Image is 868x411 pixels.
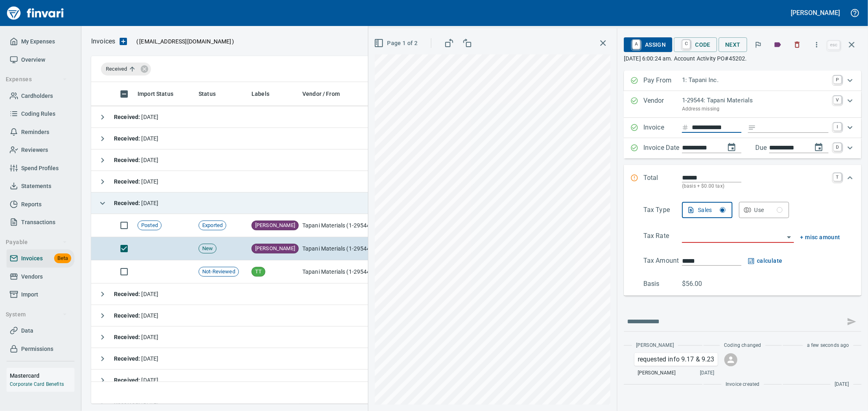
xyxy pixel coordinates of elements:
[2,235,70,250] button: Payable
[828,41,840,50] a: esc
[199,222,226,229] span: Exported
[376,38,418,48] span: Page 1 of 2
[748,256,783,266] button: calculate
[7,213,74,231] a: Transactions
[624,138,861,158] div: Expand
[638,369,676,377] span: [PERSON_NAME]
[769,36,787,54] button: Labels
[624,54,861,63] p: [DATE] 6:00:24 am. Account Activity PO#45202.
[252,245,298,253] span: [PERSON_NAME]
[21,127,49,137] span: Reminders
[682,182,829,190] p: (basis + $0.00 tax)
[251,89,280,99] span: Labels
[114,157,142,163] strong: Received :
[138,89,184,99] span: Import Status
[299,237,380,260] td: Tapani Materials (1-29544)
[21,344,53,354] span: Permissions
[624,37,672,52] button: AAssign
[199,268,238,276] span: Not-Reviewed
[106,65,138,73] span: Received
[826,35,861,54] span: Close invoice
[643,231,682,243] p: Tax Rate
[833,173,842,181] a: T
[114,200,158,206] span: [DATE]
[21,326,33,336] span: Data
[682,96,829,105] p: 1-29544: Tapani Materials
[725,40,741,50] span: Next
[302,89,340,99] span: Vendor / From
[21,55,45,65] span: Overview
[114,200,142,206] strong: Received :
[21,253,43,264] span: Invoices
[91,37,115,46] nav: breadcrumb
[833,123,842,131] a: I
[54,254,71,263] span: Beta
[199,245,216,253] span: New
[739,202,789,218] button: Use
[199,89,216,99] span: Status
[21,37,55,47] span: My Expenses
[682,105,829,113] p: Address missing
[624,199,861,296] div: Expand
[114,178,142,185] strong: Received :
[636,342,674,350] span: [PERSON_NAME]
[114,334,158,340] span: [DATE]
[372,36,421,51] button: Page 1 of 2
[21,91,53,101] span: Cardholders
[252,268,265,276] span: TT
[842,312,861,331] span: This records your message into the invoice and notifies anyone mentioned
[21,272,43,282] span: Vendors
[21,199,42,210] span: Reports
[7,340,74,358] a: Permissions
[682,279,721,289] p: $56.00
[138,89,173,99] span: Import Status
[114,334,142,340] strong: Received :
[643,96,682,113] p: Vendor
[6,237,67,247] span: Payable
[680,38,711,52] span: Code
[624,91,861,118] div: Expand
[114,157,158,163] span: [DATE]
[115,37,131,46] button: Upload an Invoice
[808,36,826,54] button: More
[21,217,55,227] span: Transactions
[21,290,38,300] span: Import
[7,286,74,304] a: Import
[114,312,142,319] strong: Received :
[682,40,690,49] a: C
[7,141,74,159] a: Reviewers
[114,377,158,383] span: [DATE]
[7,51,74,69] a: Overview
[724,342,761,350] span: Coding changed
[114,355,158,362] span: [DATE]
[682,202,732,218] button: Sales
[114,114,142,120] strong: Received :
[7,322,74,340] a: Data
[643,173,682,190] p: Total
[10,381,64,387] a: Corporate Card Benefits
[114,291,158,297] span: [DATE]
[749,36,767,54] button: Flag
[698,205,726,215] div: Sales
[674,37,717,52] button: CCode
[299,260,380,283] td: Tapani Materials (1-29544)
[800,232,840,242] button: + misc amount
[101,63,151,76] div: Received
[114,355,142,362] strong: Received :
[632,40,640,49] a: A
[833,76,842,84] a: P
[833,96,842,104] a: V
[10,371,74,380] h6: Mastercard
[719,37,747,52] button: Next
[21,163,59,173] span: Spend Profiles
[682,76,829,85] p: 1: Tapani Inc.
[755,143,794,153] p: Due
[643,205,682,218] p: Tax Type
[252,222,298,229] span: [PERSON_NAME]
[809,138,829,157] button: change due date
[726,381,760,389] span: Invoice created
[643,123,682,133] p: Invoice
[7,177,74,195] a: Statements
[114,135,142,142] strong: Received :
[21,181,51,191] span: Statements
